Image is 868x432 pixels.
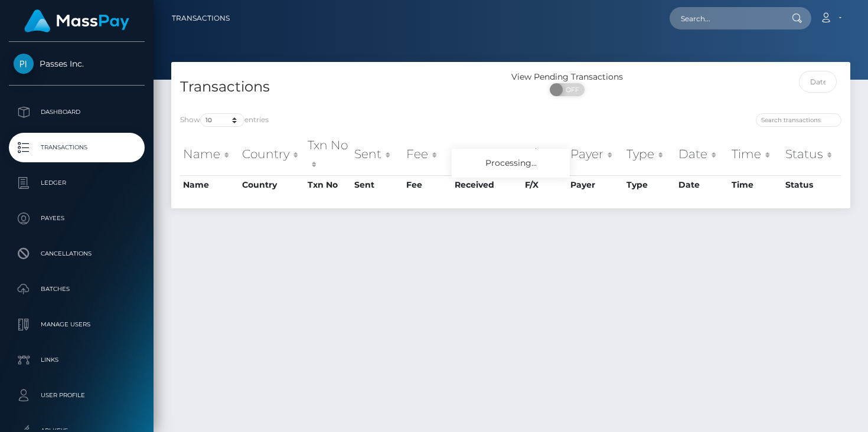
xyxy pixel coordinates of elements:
th: Txn No [305,175,351,194]
a: Dashboard [9,97,145,127]
th: Sent [351,175,403,194]
th: Name [180,175,239,194]
p: Cancellations [14,245,140,263]
th: Name [180,133,239,175]
p: Dashboard [14,103,140,121]
p: Payees [14,210,140,227]
a: Links [9,345,145,375]
th: Txn No [305,133,351,175]
span: OFF [556,83,586,96]
th: Time [729,133,782,175]
th: Fee [403,175,452,194]
a: Transactions [9,133,145,162]
p: Links [14,351,140,369]
th: Time [729,175,782,194]
select: Showentries [200,113,244,127]
input: Search... [670,7,781,30]
th: Date [676,175,729,194]
a: Ledger [9,168,145,198]
p: Transactions [14,139,140,156]
th: Date [676,133,729,175]
a: Payees [9,204,145,233]
img: MassPay Logo [24,9,129,32]
th: Fee [403,133,452,175]
th: Type [624,133,676,175]
th: Country [239,133,305,175]
label: Show entries [180,113,269,127]
input: Date filter [799,71,837,93]
h4: Transactions [180,77,502,97]
input: Search transactions [756,113,841,127]
a: Cancellations [9,239,145,269]
th: Received [452,175,522,194]
span: Passes Inc. [9,58,145,69]
th: Sent [351,133,403,175]
th: Payer [567,175,624,194]
p: Batches [14,280,140,298]
a: Manage Users [9,310,145,339]
a: Batches [9,274,145,304]
p: Ledger [14,174,140,192]
p: Manage Users [14,316,140,333]
th: Status [782,175,841,194]
th: Status [782,133,841,175]
th: Country [239,175,305,194]
div: Processing... [452,149,570,178]
a: User Profile [9,381,145,410]
th: F/X [522,133,567,175]
img: Passes Inc. [14,54,34,74]
th: Received [452,133,522,175]
p: User Profile [14,387,140,404]
th: Type [624,175,676,194]
th: F/X [522,175,567,194]
a: Transactions [172,6,230,31]
th: Payer [567,133,624,175]
div: View Pending Transactions [511,71,624,83]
